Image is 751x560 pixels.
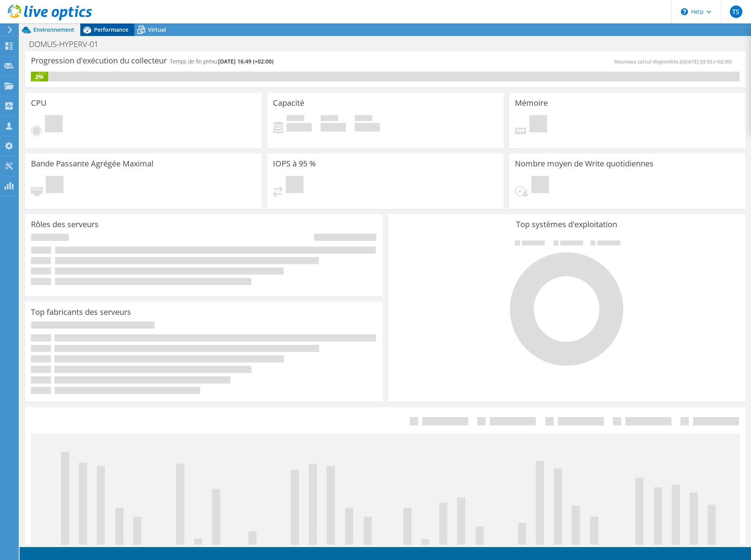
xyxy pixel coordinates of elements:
[45,115,63,134] span: En attente
[31,308,131,316] h3: Top fabricants des serveurs
[94,26,128,33] span: Performance
[515,159,654,168] h3: Nombre moyen de Write quotidiennes
[46,176,63,195] span: En attente
[355,123,380,132] h4: 0 Gio
[148,26,166,33] span: Virtual
[321,115,338,123] span: Espace libre
[218,58,273,65] span: [DATE] 16:49 (+02:00)
[529,115,547,134] span: En attente
[614,58,736,65] span: Nouveau calcul disponible à
[273,99,304,107] h3: Capacité
[682,58,732,65] span: [DATE] 03:53 (+02:00)
[31,159,153,168] h3: Bande Passante Agrégée Maximal
[287,123,312,132] h4: 0 Gio
[33,26,74,33] span: Environnement
[730,5,742,18] span: TS
[531,176,549,195] span: En attente
[321,123,346,132] h4: 0 Gio
[394,220,740,229] h3: Top systèmes d'exploitation
[355,115,372,123] span: Total
[25,40,110,49] h1: DOMUS-HYPERV-01
[515,99,548,107] h3: Mémoire
[31,220,99,229] h3: Rôles des serveurs
[170,57,273,66] h4: Temps de fin prévu:
[287,115,304,123] span: Utilisé
[286,176,303,195] span: En attente
[681,8,688,15] svg: \n
[31,99,47,107] h3: CPU
[273,159,316,168] h3: IOPS à 95 %
[31,72,48,81] div: 2%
